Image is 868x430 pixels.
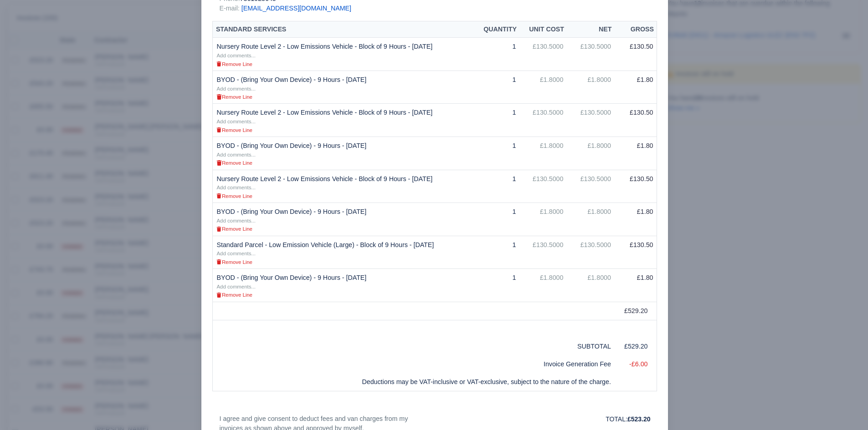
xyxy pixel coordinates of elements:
[615,203,657,236] td: £1.80
[216,225,252,232] a: Remove Line
[474,21,519,38] th: Quantity
[615,137,657,170] td: £1.80
[615,302,657,320] td: £529.20
[567,170,615,203] td: £130.5000
[474,38,519,71] td: 1
[519,104,567,137] td: £130.5000
[216,60,252,67] a: Remove Line
[213,21,474,38] th: Standard Services
[567,236,615,269] td: £130.5000
[519,38,567,71] td: £130.5000
[213,203,474,236] td: BYOD - (Bring Your Own Device) - 9 Hours - [DATE]
[567,203,615,236] td: £1.8000
[213,236,474,269] td: Standard Parcel - Low Emission Vehicle (Large) - Block of 9 Hours - [DATE]
[216,193,252,199] small: Remove Line
[216,249,255,257] a: Add comments...
[216,53,255,58] small: Add comments...
[216,251,255,256] small: Add comments...
[615,338,657,355] td: £529.20
[474,269,519,302] td: 1
[615,38,657,71] td: £130.50
[474,71,519,104] td: 1
[519,71,567,104] td: £1.8000
[216,86,255,91] small: Add comments...
[216,160,252,166] small: Remove Line
[704,324,868,430] iframe: Chat Widget
[615,170,657,203] td: £130.50
[474,170,519,203] td: 1
[213,71,474,104] td: BYOD - (Bring Your Own Device) - 9 Hours - [DATE]
[216,127,252,133] small: Remove Line
[213,104,474,137] td: Nursery Route Level 2 - Low Emissions Vehicle - Block of 9 Hours - [DATE]
[216,258,252,265] a: Remove Line
[216,119,255,124] small: Add comments...
[213,269,474,302] td: BYOD - (Bring Your Own Device) - 9 Hours - [DATE]
[216,117,255,125] a: Add comments...
[474,137,519,170] td: 1
[216,61,252,67] small: Remove Line
[216,292,252,298] small: Remove Line
[615,71,657,104] td: £1.80
[567,104,615,137] td: £130.5000
[615,269,657,302] td: £1.80
[216,94,252,100] small: Remove Line
[519,21,567,38] th: Unit Cost
[216,51,255,59] a: Add comments...
[216,152,255,157] small: Add comments...
[627,415,651,423] strong: £523.20
[615,21,657,38] th: Gross
[567,338,615,355] td: SUBTOTAL
[219,5,239,12] span: E-mail:
[567,71,615,104] td: £1.8000
[216,183,255,191] a: Add comments...
[519,236,567,269] td: £130.5000
[216,151,255,158] a: Add comments...
[216,93,252,100] a: Remove Line
[216,85,255,92] a: Add comments...
[615,355,657,373] td: -£6.00
[442,414,650,424] p: TOTAL:
[474,104,519,137] td: 1
[615,236,657,269] td: £130.50
[216,259,252,265] small: Remove Line
[213,137,474,170] td: BYOD - (Bring Your Own Device) - 9 Hours - [DATE]
[216,284,255,289] small: Add comments...
[213,355,615,373] td: Invoice Generation Fee
[216,192,252,199] a: Remove Line
[474,236,519,269] td: 1
[519,137,567,170] td: £1.8000
[519,203,567,236] td: £1.8000
[519,269,567,302] td: £1.8000
[615,104,657,137] td: £130.50
[567,21,615,38] th: Net
[216,218,255,223] small: Add comments...
[216,159,252,166] a: Remove Line
[216,185,255,190] small: Add comments...
[567,269,615,302] td: £1.8000
[519,170,567,203] td: £130.5000
[213,38,474,71] td: Nursery Route Level 2 - Low Emissions Vehicle - Block of 9 Hours - [DATE]
[567,38,615,71] td: £130.5000
[216,283,255,290] a: Add comments...
[241,5,351,12] a: [EMAIL_ADDRESS][DOMAIN_NAME]
[216,126,252,133] a: Remove Line
[567,137,615,170] td: £1.8000
[213,373,615,391] td: Deductions may be VAT-inclusive or VAT-exclusive, subject to the nature of the charge.
[216,291,252,298] a: Remove Line
[216,226,252,232] small: Remove Line
[213,170,474,203] td: Nursery Route Level 2 - Low Emissions Vehicle - Block of 9 Hours - [DATE]
[216,217,255,224] a: Add comments...
[474,203,519,236] td: 1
